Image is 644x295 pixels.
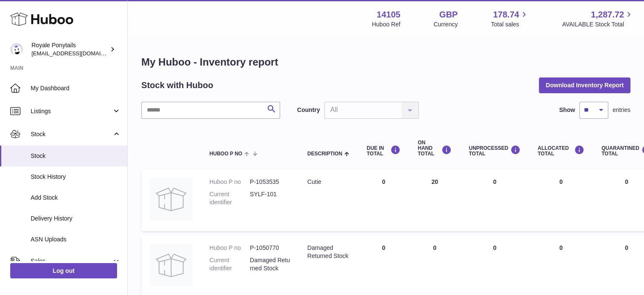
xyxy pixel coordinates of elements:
span: 0 [625,244,628,251]
span: [EMAIL_ADDRESS][DOMAIN_NAME] [31,50,125,57]
span: Sales [31,257,112,265]
h2: Stock with Huboo [141,80,213,91]
strong: GBP [439,9,458,20]
span: Listings [31,107,112,115]
div: ON HAND Total [418,140,452,157]
a: 1,287.72 AVAILABLE Stock Total [562,9,634,29]
button: Download Inventory Report [539,77,630,93]
dt: Current identifier [209,256,250,272]
span: 1,287.72 [591,9,624,20]
span: entries [613,106,630,114]
span: AVAILABLE Stock Total [562,20,634,29]
img: qphill92@gmail.com [10,43,23,56]
div: DUE IN TOTAL [366,145,401,157]
span: Delivery History [31,215,121,223]
label: Country [297,106,320,114]
span: 178.74 [493,9,519,20]
span: Stock History [31,173,121,181]
span: Description [307,151,342,157]
span: Huboo P no [209,151,242,157]
img: product image [150,244,192,286]
dt: Huboo P no [209,178,250,186]
label: Show [559,106,575,114]
td: 0 [358,169,409,231]
span: ASN Uploads [31,235,121,243]
dd: SYLF-101 [250,190,290,206]
dt: Current identifier [209,190,250,206]
dd: P-1050770 [250,244,290,252]
div: Cutie [307,178,349,186]
span: Total sales [491,20,529,29]
span: 0 [625,178,628,185]
div: Royale Ponytails [31,41,108,57]
dt: Huboo P no [209,244,250,252]
div: Huboo Ref [372,20,401,29]
dd: Damaged Returned Stock [250,256,290,272]
td: 20 [409,169,460,231]
a: 178.74 Total sales [491,9,529,29]
dd: P-1053535 [250,178,290,186]
td: 0 [460,169,529,231]
div: UNPROCESSED Total [469,145,521,157]
div: Currency [434,20,458,29]
span: Stock [31,130,112,138]
div: ALLOCATED Total [538,145,584,157]
strong: 14105 [377,9,401,20]
span: My Dashboard [31,84,121,92]
h1: My Huboo - Inventory report [141,55,630,69]
span: Add Stock [31,194,121,202]
div: Damaged Returned Stock [307,244,349,260]
td: 0 [529,169,593,231]
span: Stock [31,152,121,160]
a: Log out [10,263,117,278]
img: product image [150,178,192,221]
